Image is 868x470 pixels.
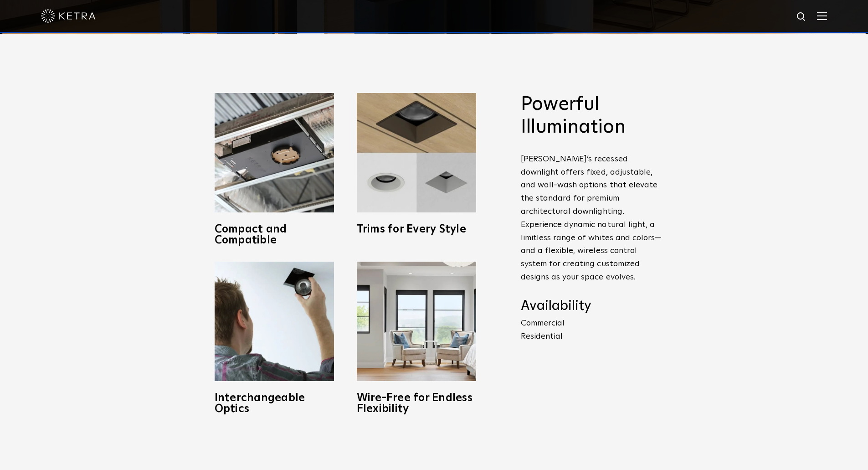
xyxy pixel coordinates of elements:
[357,224,476,235] h3: Trims for Every Style
[215,262,334,381] img: D3_OpticSwap
[357,93,476,212] img: trims-for-every-style
[817,11,827,20] img: Hamburger%20Nav.svg
[215,224,334,246] h3: Compact and Compatible
[796,11,807,23] img: search icon
[357,393,476,414] h3: Wire-Free for Endless Flexibility
[521,317,662,343] p: Commercial Residential
[357,262,476,381] img: D3_WV_Bedroom
[521,93,662,139] h2: Powerful Illumination
[215,393,334,414] h3: Interchangeable Optics
[521,153,662,284] p: [PERSON_NAME]’s recessed downlight offers fixed, adjustable, and wall-wash options that elevate t...
[215,93,334,212] img: compact-and-copatible
[41,9,96,23] img: ketra-logo-2019-white
[521,298,662,315] h4: Availability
